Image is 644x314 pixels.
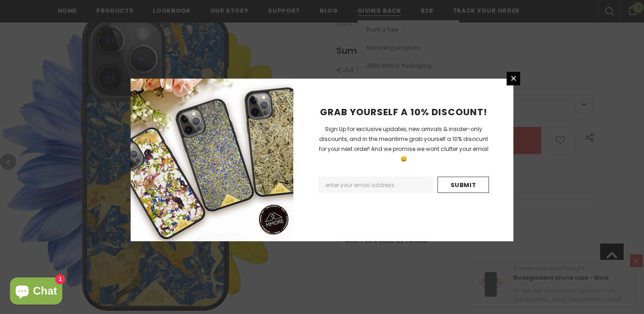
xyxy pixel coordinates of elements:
inbox-online-store-chat: Shopify online store chat [7,277,65,307]
a: Close [507,72,520,85]
input: Submit [437,177,489,193]
span: Sign Up for exclusive updates, new arrivals & insider-only discounts, and in the meantime grab yo... [319,125,489,163]
span: GRAB YOURSELF A 10% DISCOUNT! [320,106,487,118]
input: Email Address [318,177,433,193]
